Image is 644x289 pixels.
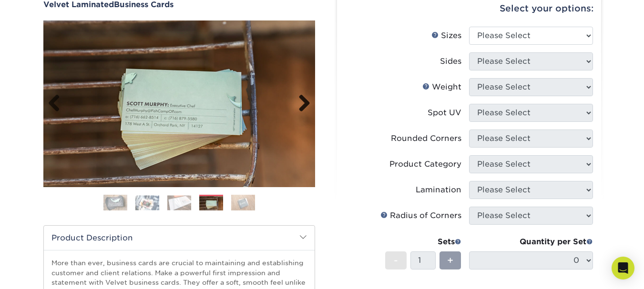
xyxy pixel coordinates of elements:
[447,253,453,268] span: +
[394,253,398,268] span: -
[440,56,461,67] div: Sides
[431,30,461,41] div: Sizes
[469,236,593,248] div: Quantity per Set
[199,196,223,211] img: Business Cards 04
[416,184,461,196] div: Lamination
[391,133,461,144] div: Rounded Corners
[385,236,461,248] div: Sets
[612,257,634,279] div: Open Intercom Messenger
[135,195,159,210] img: Business Cards 02
[231,194,255,211] img: Business Cards 05
[380,210,461,221] div: Radius of Corners
[167,195,191,210] img: Business Cards 03
[44,226,315,250] h2: Product Description
[43,20,315,187] img: Velvet Laminated 04
[428,107,461,119] div: Spot UV
[422,81,461,93] div: Weight
[103,191,127,215] img: Business Cards 01
[389,159,461,170] div: Product Category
